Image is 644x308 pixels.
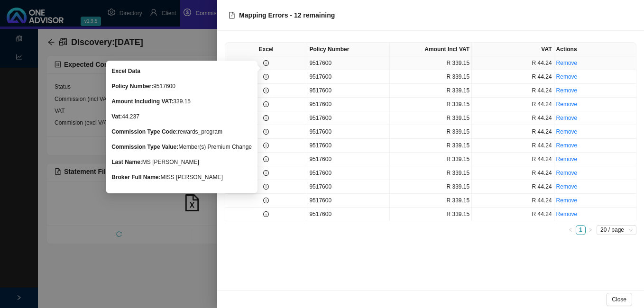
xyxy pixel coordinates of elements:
td: R 339.15 [390,166,472,180]
span: info-circle [263,184,269,190]
p: rewards_program [111,127,252,136]
td: 9517600 [307,84,389,98]
td: 9517600 [307,208,389,221]
span: right [588,227,593,232]
td: R 339.15 [390,125,472,139]
td: R 44.24 [472,194,554,208]
td: 9517600 [307,125,389,139]
td: R 339.15 [390,98,472,111]
button: left [566,225,576,235]
th: Amount Incl VAT [390,43,472,56]
a: Remove [556,115,578,121]
a: Remove [556,101,578,108]
p: MISS [PERSON_NAME] [111,172,252,182]
td: R 44.24 [472,84,554,98]
td: 9517600 [307,56,389,70]
td: R 44.24 [472,166,554,180]
span: Mapping Errors - 12 remaining [239,11,335,19]
b: Broker Full Name : [111,174,160,181]
td: 9517600 [307,194,389,208]
td: R 339.15 [390,194,472,208]
button: Close [606,293,632,306]
a: 1 [576,226,585,235]
td: 9517600 [307,98,389,111]
b: Amount Including VAT : [111,98,173,105]
td: 9517600 [307,111,389,125]
td: R 44.24 [472,98,554,111]
b: Policy Number : [111,83,153,90]
a: Remove [556,197,578,204]
a: Remove [556,142,578,149]
td: R 44.24 [472,70,554,84]
td: R 44.24 [472,153,554,166]
span: info-circle [263,129,269,135]
span: info-circle [263,143,269,148]
td: 9517600 [307,166,389,180]
span: info-circle [263,211,269,217]
th: Policy Number [307,43,389,56]
th: VAT [472,43,554,56]
td: R 44.24 [472,208,554,221]
td: 9517600 [307,70,389,84]
span: left [568,227,573,232]
span: 20 / page [600,226,633,235]
p: 339.15 [111,97,252,106]
td: R 44.24 [472,139,554,153]
td: R 339.15 [390,84,472,98]
td: R 339.15 [390,153,472,166]
span: info-circle [263,198,269,203]
a: Remove [556,60,578,66]
li: Next Page [586,225,596,235]
button: right [586,225,596,235]
span: info-circle [263,74,269,80]
th: Excel [225,43,307,56]
td: R 339.15 [390,208,472,221]
td: 9517600 [307,139,389,153]
td: R 339.15 [390,111,472,125]
a: Remove [556,211,578,217]
span: info-circle [263,115,269,121]
a: Remove [556,170,578,176]
span: Close [612,295,626,304]
a: Remove [556,128,578,135]
b: Last Name : [111,159,142,165]
td: R 339.15 [390,180,472,194]
li: 1 [576,225,586,235]
a: Remove [556,183,578,190]
span: info-circle [263,88,269,93]
td: 9517600 [307,153,389,166]
td: R 44.24 [472,111,554,125]
p: MS [PERSON_NAME] [111,157,252,167]
b: Commission Type Value : [111,144,178,150]
td: R 339.15 [390,56,472,70]
span: info-circle [263,101,269,107]
td: R 44.24 [472,125,554,139]
p: Member(s) Premium Change [111,142,252,152]
td: R 44.24 [472,180,554,194]
p: 9517600 [111,82,252,91]
div: Page Size [597,225,636,235]
span: file-exclamation [229,12,235,18]
th: Actions [554,43,636,56]
b: Commission Type Code : [111,128,178,135]
p: 44.237 [111,112,252,121]
a: Remove [556,73,578,80]
td: R 339.15 [390,139,472,153]
a: Remove [556,156,578,163]
div: Excel Data [111,66,252,76]
li: Previous Page [566,225,576,235]
span: info-circle [263,170,269,176]
b: Vat : [111,113,122,120]
td: R 339.15 [390,70,472,84]
span: info-circle [263,156,269,162]
td: 9517600 [307,180,389,194]
a: Remove [556,87,578,94]
span: info-circle [263,60,269,66]
td: R 44.24 [472,56,554,70]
